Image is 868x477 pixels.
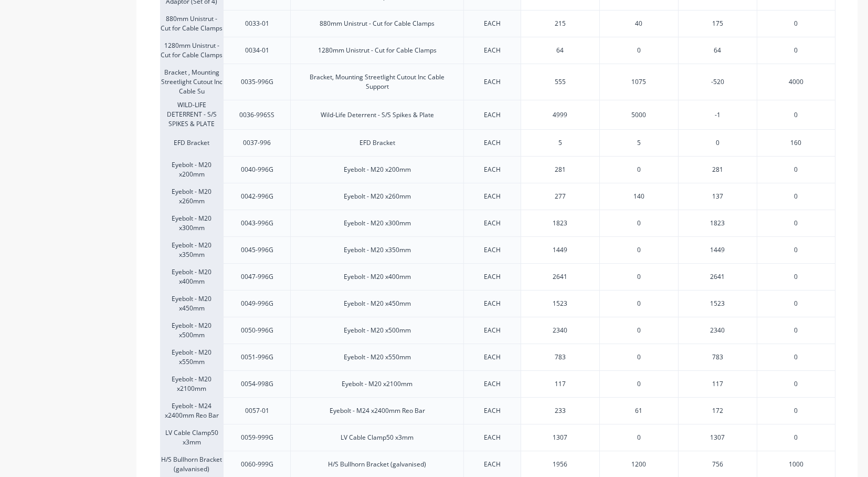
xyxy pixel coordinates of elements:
div: Bracket , Mounting Streetlight Cutout Inc Cable Su [160,64,223,100]
span: 0 [794,326,798,335]
div: EACH [484,138,501,148]
div: 1280mm Unistrut - Cut for Cable Clamps [160,37,223,64]
div: 233 [521,398,599,424]
div: Eyebolt - M20 x2100mm [342,379,412,389]
span: 0 [637,272,641,282]
div: Eyebolt - M24 x2400mm Reo Bar [160,397,223,424]
div: Eyebolt - M20 x2100mm [160,370,223,397]
div: 215 [521,11,599,37]
div: LV Cable Clamp50 x3mm [341,433,414,442]
div: 0051-996G [241,352,273,362]
div: 175 [678,10,757,37]
div: EACH [484,19,501,28]
div: 117 [521,371,599,397]
div: 1823 [521,210,599,236]
div: Eyebolt - M24 x2400mm Reo Bar [330,406,425,416]
span: 0 [794,272,798,282]
div: EACH [484,406,501,416]
span: 0 [637,299,641,308]
div: 0035-996G [241,77,273,87]
span: 0 [637,219,641,228]
div: 0059-999G [241,433,273,442]
div: 555 [521,69,599,95]
span: 0 [794,46,798,55]
span: 0 [794,433,798,442]
div: EACH [484,77,501,87]
div: 0050-996G [241,326,273,335]
div: EACH [484,352,501,362]
span: 0 [637,433,641,442]
span: 160 [790,138,801,148]
div: 1307 [678,424,757,451]
div: 0045-996G [241,245,273,255]
div: Bracket, Mounting Streetlight Cutout Inc Cable Support [299,72,455,91]
div: 277 [521,183,599,210]
div: Eyebolt - M20 x500mm [344,326,411,335]
span: 4000 [789,77,803,87]
span: 1000 [789,460,803,469]
div: 5 [521,130,599,156]
span: 5 [637,138,641,148]
div: 137 [678,183,757,210]
div: 0054-998G [241,379,273,389]
div: 117 [678,370,757,397]
div: EACH [484,46,501,55]
div: -1 [678,100,757,129]
span: 140 [633,192,644,201]
span: 61 [635,406,642,416]
div: 0047-996G [241,272,273,282]
div: H/S Bullhorn Bracket (galvanised) [328,460,426,469]
span: 0 [637,46,641,55]
div: Eyebolt - M20 x550mm [160,344,223,370]
div: 0057-01 [245,406,269,416]
div: EACH [484,460,501,469]
div: 281 [678,156,757,183]
div: 172 [678,397,757,424]
div: Eyebolt - M20 x450mm [160,290,223,317]
span: 0 [637,245,641,255]
span: 40 [635,19,642,28]
span: 0 [794,110,798,120]
div: 0042-996G [241,192,273,201]
div: EACH [484,192,501,201]
div: Wild-Life Deterrent - S/S Spikes & Plate [321,110,434,120]
div: Eyebolt - M20 x300mm [160,210,223,236]
div: EACH [484,299,501,308]
div: 1280mm Unistrut - Cut for Cable Clamps [318,46,437,55]
div: 880mm Unistrut - Cut for Cable Clamps [320,19,435,28]
div: EACH [484,219,501,228]
div: Eyebolt - M20 x450mm [344,299,411,308]
div: 880mm Unistrut - Cut for Cable Clamps [160,10,223,37]
span: 0 [637,326,641,335]
div: WILD-LIFE DETERRENT - S/S SPIKES & PLATE [160,100,223,129]
div: 2641 [521,264,599,290]
div: 64 [521,37,599,64]
div: 2340 [521,317,599,344]
div: 1449 [521,237,599,263]
div: 0043-996G [241,219,273,228]
div: EACH [484,379,501,389]
span: 0 [794,245,798,255]
span: 0 [637,379,641,389]
div: Eyebolt - M20 x400mm [344,272,411,282]
span: 5000 [631,110,646,120]
div: 0060-999G [241,460,273,469]
div: Eyebolt - M20 x500mm [160,317,223,344]
div: Eyebolt - M20 x550mm [344,352,411,362]
span: 0 [637,352,641,362]
div: 783 [521,344,599,370]
div: -520 [678,64,757,100]
div: Eyebolt - M20 x300mm [344,219,411,228]
div: Eyebolt - M20 x350mm [344,245,411,255]
div: Eyebolt - M20 x350mm [160,236,223,263]
div: 1523 [678,290,757,317]
div: 0049-996G [241,299,273,308]
span: 0 [637,165,641,174]
span: 0 [794,19,798,28]
div: 4999 [521,102,599,128]
div: Eyebolt - M20 x200mm [344,165,411,174]
div: Eyebolt - M20 x260mm [160,183,223,210]
span: 0 [794,192,798,201]
div: EACH [484,165,501,174]
div: 1307 [521,424,599,451]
